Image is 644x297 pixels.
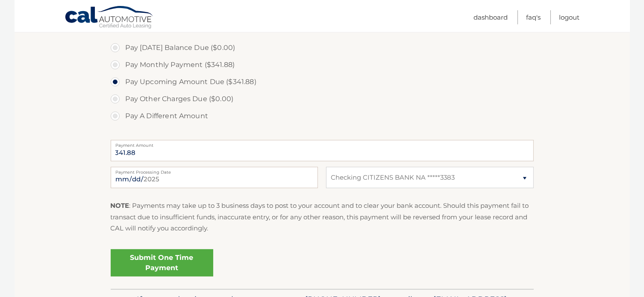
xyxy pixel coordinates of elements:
[111,39,534,56] label: Pay [DATE] Balance Due ($0.00)
[111,167,318,188] input: Payment Date
[526,10,541,24] a: FAQ's
[111,56,534,73] label: Pay Monthly Payment ($341.88)
[111,140,534,147] label: Payment Amount
[559,10,580,24] a: Logout
[111,108,534,125] label: Pay A Different Amount
[111,90,534,108] label: Pay Other Charges Due ($0.00)
[111,201,129,210] strong: NOTE
[111,249,213,277] a: Submit One Time Payment
[111,73,534,90] label: Pay Upcoming Amount Due ($341.88)
[111,140,534,161] input: Payment Amount
[65,6,154,30] a: Cal Automotive
[111,167,318,174] label: Payment Processing Date
[474,10,508,24] a: Dashboard
[111,200,534,234] p: : Payments may take up to 3 business days to post to your account and to clear your bank account....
